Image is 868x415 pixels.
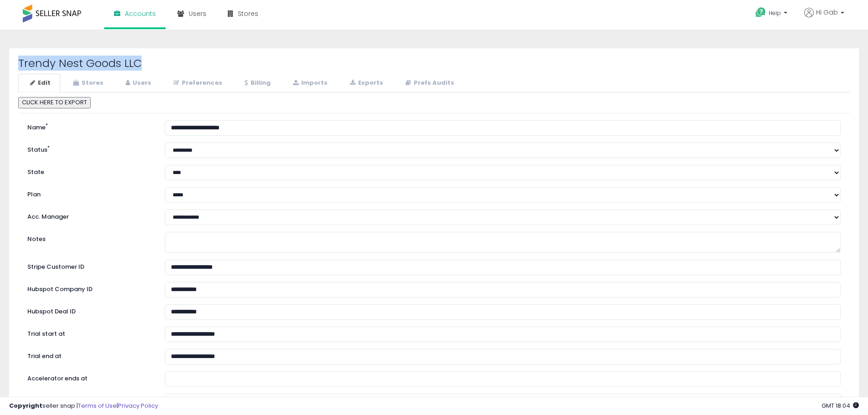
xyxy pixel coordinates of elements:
[162,74,232,92] a: Preferences
[21,327,158,338] label: Trial start at
[125,9,156,18] span: Accounts
[21,232,158,244] label: Notes
[21,165,158,177] label: State
[338,74,393,92] a: Exports
[18,97,91,108] button: CLICK HERE TO EXPORT
[21,304,158,316] label: Hubspot Deal ID
[816,8,838,17] span: Hi Gab
[21,210,158,221] label: Acc. Manager
[18,74,60,92] a: Edit
[394,74,464,92] a: Prefs Audits
[78,401,117,410] a: Terms of Use
[189,9,206,18] span: Users
[21,143,158,154] label: Status
[21,260,158,272] label: Stripe Customer ID
[21,371,158,383] label: Accelerator ends at
[114,74,161,92] a: Users
[18,57,850,69] h2: Trendy Nest Goods LLC
[21,394,158,405] label: Subscribed at
[61,74,113,92] a: Stores
[9,402,158,410] div: seller snap | |
[21,282,158,294] label: Hubspot Company ID
[21,120,158,132] label: Name
[233,74,280,92] a: Billing
[769,9,781,17] span: Help
[804,8,844,28] a: Hi Gab
[281,74,337,92] a: Imports
[118,401,158,410] a: Privacy Policy
[238,9,258,18] span: Stores
[21,187,158,199] label: Plan
[822,401,859,410] span: 2025-09-8 18:04 GMT
[9,401,42,410] strong: Copyright
[21,349,158,361] label: Trial end at
[755,7,766,18] i: Get Help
